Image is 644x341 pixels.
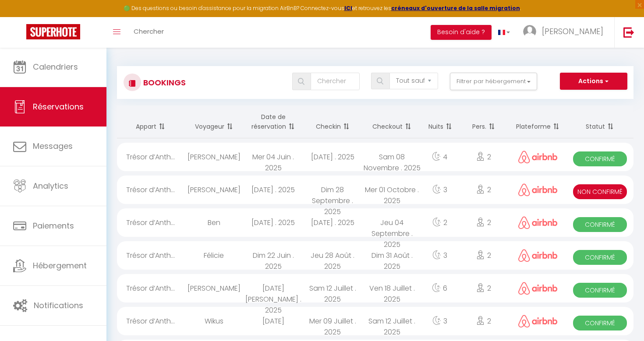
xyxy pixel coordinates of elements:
th: Sort by checkin [303,105,362,138]
th: Sort by nights [422,105,458,138]
th: Sort by people [458,105,510,138]
span: Réservations [33,101,84,112]
span: [PERSON_NAME] [542,26,603,37]
a: Chercher [127,17,170,48]
a: ICI [344,4,352,12]
button: Filtrer par hébergement [450,73,538,90]
input: Chercher [311,73,359,90]
span: Analytics [33,180,68,191]
a: créneaux d'ouverture de la salle migration [391,4,520,12]
span: Hébergement [33,260,87,271]
span: Calendriers [33,61,78,72]
img: logout [623,27,634,38]
img: Super Booking [26,24,80,39]
span: Chercher [134,27,164,36]
span: Notifications [34,300,83,311]
th: Sort by rentals [117,105,184,138]
th: Sort by channel [510,105,566,138]
button: Actions [560,73,627,90]
img: ... [523,25,536,38]
th: Sort by booking date [244,105,303,138]
a: ... [PERSON_NAME] [517,17,614,48]
th: Sort by checkout [362,105,422,138]
h3: Bookings [141,73,186,92]
th: Sort by status [566,105,633,138]
th: Sort by guest [184,105,244,138]
span: Paiements [33,220,74,231]
span: Messages [33,141,73,151]
button: Besoin d'aide ? [431,25,492,40]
